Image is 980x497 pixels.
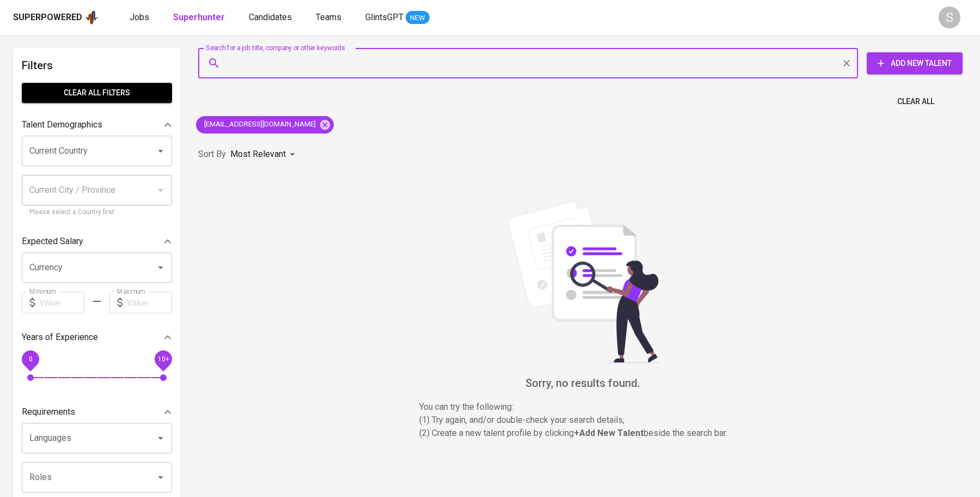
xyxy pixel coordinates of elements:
[406,13,430,23] span: NEW
[365,12,403,22] span: GlintsGPT
[30,86,163,100] span: Clear All filters
[897,95,934,108] span: Clear All
[153,470,168,485] button: Open
[130,12,149,22] span: Jobs
[419,401,746,414] p: You can try the following :
[939,7,960,28] div: S
[22,331,98,344] p: Years of Experience
[84,9,99,26] img: app logo
[22,118,102,131] p: Talent Demographics
[22,114,172,136] div: Talent Demographics
[875,57,954,70] span: Add New Talent
[22,83,172,103] button: Clear All filters
[249,12,292,22] span: Candidates
[419,414,746,427] p: (1) Try again, and/or double-check your search details,
[13,11,82,24] div: Superpowered
[29,207,164,218] p: Please select a Country first
[173,11,227,25] a: Superhunter
[22,231,172,252] div: Expected Salary
[13,9,99,26] a: Superpoweredapp logo
[22,405,75,419] p: Requirements
[22,57,172,74] h6: Filters
[867,52,963,74] button: Add New Talent
[127,292,172,313] input: Value
[839,56,854,71] button: Clear
[153,143,168,159] button: Open
[893,92,939,112] button: Clear All
[419,427,746,440] p: (2) Create a new talent profile by clicking beside the search bar.
[196,119,322,130] span: [EMAIL_ADDRESS][DOMAIN_NAME]
[249,11,294,25] a: Candidates
[501,199,664,363] img: file_searching.svg
[316,12,341,22] span: Teams
[22,235,83,248] p: Expected Salary
[196,116,334,134] div: [EMAIL_ADDRESS][DOMAIN_NAME]
[28,355,32,363] span: 0
[365,11,430,25] a: GlintsGPT NEW
[22,326,172,348] div: Years of Experience
[230,148,286,161] p: Most Relevant
[39,292,84,313] input: Value
[153,431,168,446] button: Open
[574,428,644,438] b: + Add New Talent
[173,12,225,22] b: Superhunter
[198,148,226,161] p: Sort By
[198,374,967,392] h6: Sorry, no results found.
[157,355,169,363] span: 10+
[230,144,299,165] div: Most Relevant
[153,260,168,275] button: Open
[316,11,344,25] a: Teams
[130,11,151,25] a: Jobs
[22,401,172,423] div: Requirements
